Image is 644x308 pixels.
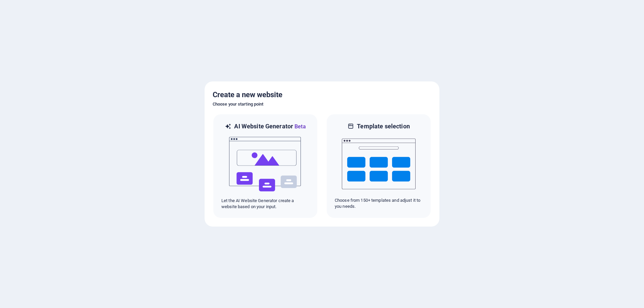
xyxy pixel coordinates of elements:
[293,123,306,130] span: Beta
[326,114,431,219] div: Template selectionChoose from 150+ templates and adjust it to you needs.
[234,122,306,131] h6: AI Website Generator
[357,122,410,130] h6: Template selection
[228,131,302,198] img: ai
[221,198,309,210] p: Let the AI Website Generator create a website based on your input.
[213,89,431,100] h5: Create a new website
[213,100,431,108] h6: Choose your starting point
[213,114,318,219] div: AI Website GeneratorBetaaiLet the AI Website Generator create a website based on your input.
[335,197,423,209] p: Choose from 150+ templates and adjust it to you needs.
